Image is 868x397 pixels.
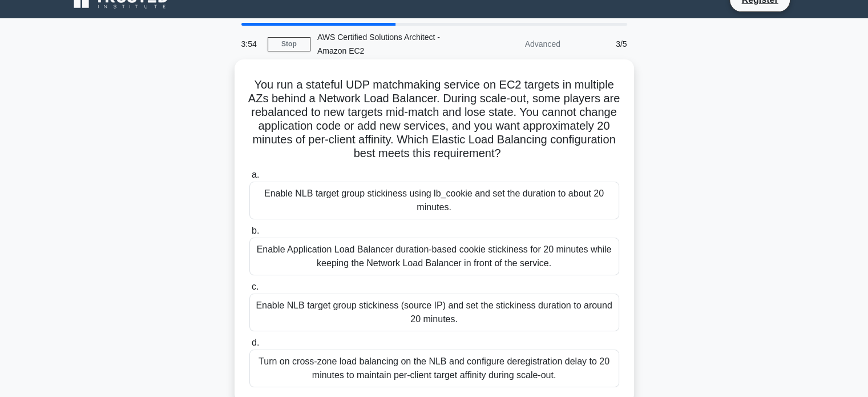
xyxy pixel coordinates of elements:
[268,37,310,51] a: Stop
[249,182,619,219] div: Enable NLB target group stickiness using lb_cookie and set the duration to about 20 minutes.
[249,350,619,387] div: Turn on cross-zone load balancing on the NLB and configure deregistration delay to 20 minutes to ...
[252,282,259,291] span: c.
[467,33,567,55] div: Advanced
[249,238,619,275] div: Enable Application Load Balancer duration-based cookie stickiness for 20 minutes while keeping th...
[310,26,467,62] div: AWS Certified Solutions Architect - Amazon EC2
[252,226,259,235] span: b.
[252,338,259,347] span: d.
[252,170,259,179] span: a.
[248,78,620,161] h5: You run a stateful UDP matchmaking service on EC2 targets in multiple AZs behind a Network Load B...
[235,33,268,55] div: 3:54
[249,294,619,331] div: Enable NLB target group stickiness (source IP) and set the stickiness duration to around 20 minutes.
[567,33,634,55] div: 3/5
